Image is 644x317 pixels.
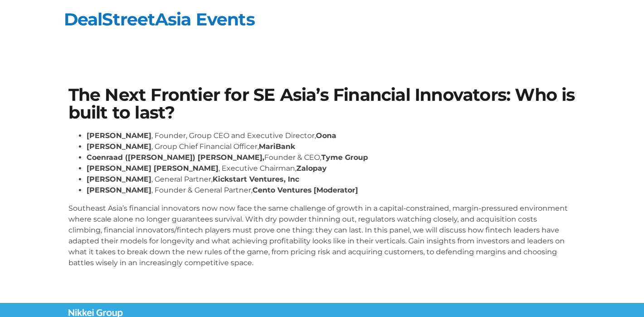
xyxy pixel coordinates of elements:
strong: Oona [316,131,336,140]
strong: [PERSON_NAME] [87,175,151,183]
strong: Coenraad ([PERSON_NAME]) [PERSON_NAME], [87,153,264,162]
li: , Founder & General Partner, [87,185,576,196]
li: , General Partner, [87,174,576,185]
strong: [PERSON_NAME] [87,142,151,151]
strong: [PERSON_NAME] [87,186,151,194]
li: , Executive Chairman, [87,163,576,174]
li: , Group Chief Financial Officer, [87,141,576,152]
strong: Cento Ventures [252,186,312,194]
li: , Founder, Group CEO and Executive Director, [87,130,576,141]
h1: The Next Frontier for SE Asia’s Financial Innovators: Who is built to last? [68,86,576,121]
strong: MariBank [259,142,295,151]
p: Southeast Asia’s financial innovators now now face the same challenge of growth in a capital-cons... [68,203,576,268]
strong: Tyme Group [321,153,368,162]
a: DealStreetAsia Events [64,9,255,30]
strong: [PERSON_NAME] [87,131,151,140]
strong: Zalopay [296,164,327,173]
strong: [PERSON_NAME] [PERSON_NAME] [87,164,218,173]
strong: [Moderator] [314,186,358,194]
strong: Kickstart Ventures, Inc [213,175,299,183]
li: Founder & CEO, [87,152,576,163]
